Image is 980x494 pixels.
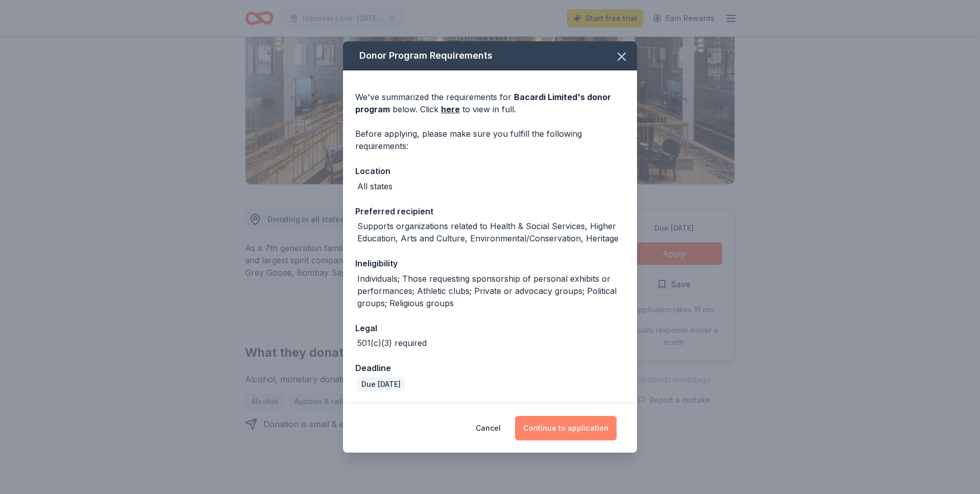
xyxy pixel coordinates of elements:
[357,180,393,192] div: All states
[355,361,625,375] div: Deadline
[357,377,405,391] div: Due [DATE]
[355,128,625,152] div: Before applying, please make sure you fulfill the following requirements:
[357,273,625,309] div: Individuals; Those requesting sponsorship of personal exhibits or performances; Athletic clubs; P...
[357,337,427,349] div: 501(c)(3) required
[355,164,625,178] div: Location
[355,257,625,270] div: Ineligibility
[355,205,625,218] div: Preferred recipient
[355,322,625,335] div: Legal
[515,416,617,440] button: Continue to application
[476,416,501,440] button: Cancel
[441,103,460,115] a: here
[357,220,625,244] div: Supports organizations related to Health & Social Services, Higher Education, Arts and Culture, E...
[355,91,625,115] div: We've summarized the requirements for below. Click to view in full.
[343,41,637,70] div: Donor Program Requirements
